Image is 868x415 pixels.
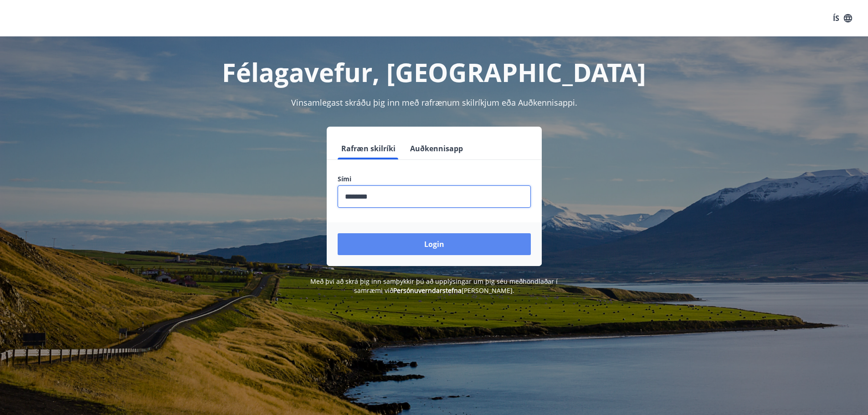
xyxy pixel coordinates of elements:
[338,233,531,255] button: Login
[310,277,558,295] span: Með því að skrá þig inn samþykkir þú að upplýsingar um þig séu meðhöndlaðar í samræmi við [PERSON...
[338,138,399,159] button: Rafræn skilríki
[828,10,857,26] button: ÍS
[406,138,467,159] button: Auðkennisapp
[117,55,751,89] h1: Félagavefur, [GEOGRAPHIC_DATA]
[393,286,462,295] a: Persónuverndarstefna
[338,174,531,184] label: Sími
[291,97,577,108] span: Vinsamlegast skráðu þig inn með rafrænum skilríkjum eða Auðkennisappi.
